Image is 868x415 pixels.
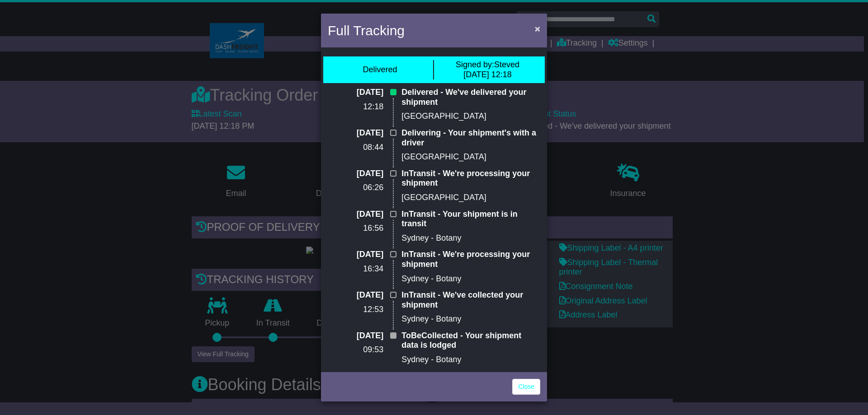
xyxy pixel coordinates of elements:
[328,102,383,112] p: 12:18
[401,169,540,188] p: InTransit - We're processing your shipment
[328,250,383,260] p: [DATE]
[328,183,383,193] p: 06:26
[401,233,540,243] p: Sydney - Botany
[401,112,540,121] p: [GEOGRAPHIC_DATA]
[328,20,405,41] h4: Full Tracking
[328,143,383,153] p: 08:44
[456,60,494,69] span: Signed by:
[401,331,540,350] p: ToBeCollected - Your shipment data is lodged
[328,305,383,315] p: 12:53
[401,128,540,148] p: Delivering - Your shipment's with a driver
[535,23,540,34] span: ×
[328,331,383,341] p: [DATE]
[328,224,383,233] p: 16:56
[401,152,540,162] p: [GEOGRAPHIC_DATA]
[401,290,540,310] p: InTransit - We've collected your shipment
[328,290,383,300] p: [DATE]
[328,128,383,138] p: [DATE]
[401,274,540,284] p: Sydney - Botany
[512,379,540,395] a: Close
[401,314,540,324] p: Sydney - Botany
[401,193,540,203] p: [GEOGRAPHIC_DATA]
[328,169,383,179] p: [DATE]
[363,65,397,75] div: Delivered
[328,264,383,274] p: 16:34
[328,345,383,355] p: 09:53
[328,210,383,219] p: [DATE]
[328,88,383,98] p: [DATE]
[530,19,545,38] button: Close
[456,60,519,79] div: Steved [DATE] 12:18
[401,88,540,107] p: Delivered - We've delivered your shipment
[401,250,540,269] p: InTransit - We're processing your shipment
[401,355,540,365] p: Sydney - Botany
[401,210,540,229] p: InTransit - Your shipment is in transit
